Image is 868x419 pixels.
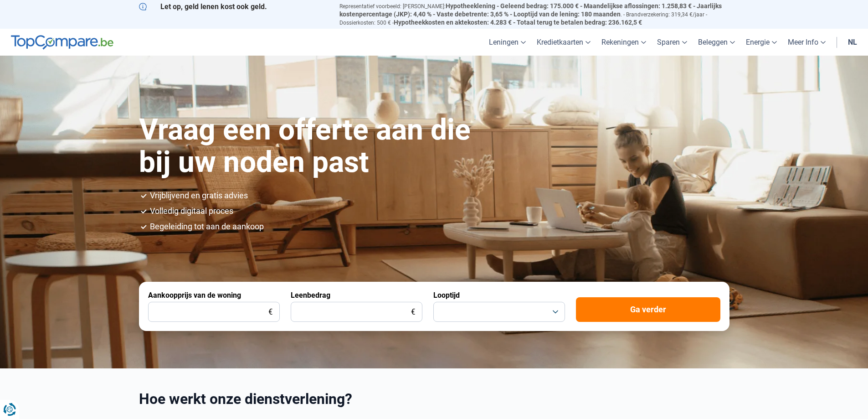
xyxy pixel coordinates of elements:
li: Vrijblijvend en gratis advies [150,191,729,200]
label: Leenbedrag [291,291,330,300]
a: Leningen [483,29,531,56]
p: Let op, geld lenen kost ook geld. [139,2,329,11]
a: Beleggen [693,29,740,56]
a: nl [842,29,863,56]
img: TopCompare [11,35,113,50]
a: Energie [740,29,782,56]
button: Ga verder [576,297,720,322]
li: Begeleiding tot aan de aankoop [150,222,729,231]
h2: Hoe werkt onze dienstverlening? [139,390,729,408]
span: € [268,308,272,316]
p: Representatief voorbeeld: [PERSON_NAME]: . - Brandverzekering: 319,34 €/jaar - Dossierkosten: 500... [339,2,729,26]
a: Meer Info [782,29,831,56]
label: Aankoopprijs van de woning [148,291,241,300]
a: Rekeningen [596,29,652,56]
span: Hypotheekkosten en aktekosten: 4.283 € - Totaal terug te betalen bedrag: 236.162,5 € [394,19,642,26]
span: Hypotheeklening - Geleend bedrag: 175.000 € - Maandelijkse aflossingen: 1.258,83 € - Jaarlijks ko... [339,2,722,18]
a: Sparen [652,29,693,56]
a: Kredietkaarten [531,29,596,56]
label: Looptijd [433,291,460,300]
span: € [411,308,415,316]
h1: Vraag een offerte aan die bij uw noden past [139,114,489,178]
li: Volledig digitaal proces [150,207,729,215]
